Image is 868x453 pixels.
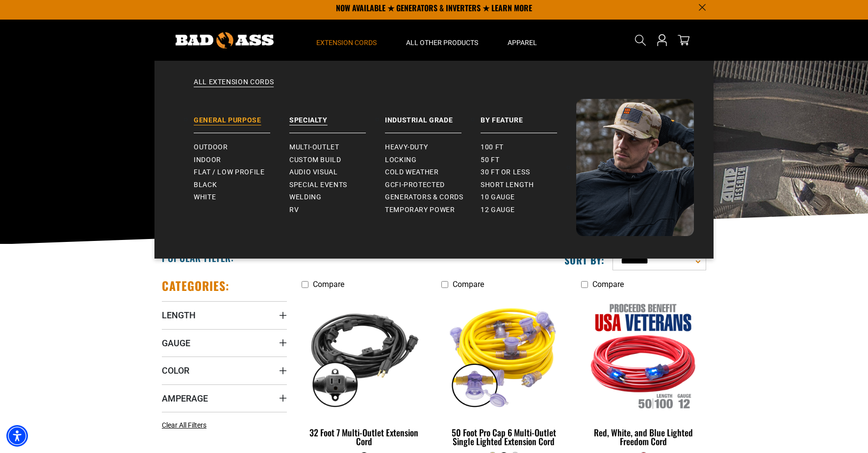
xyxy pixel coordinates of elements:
span: All Other Products [406,38,478,47]
summary: Length [162,301,287,329]
div: Red, White, and Blue Lighted Freedom Cord [581,428,706,446]
span: Compare [453,280,484,289]
span: Heavy-Duty [385,143,428,152]
span: Temporary Power [385,206,455,215]
img: Bad Ass Extension Cords [576,99,694,236]
span: Compare [592,280,624,289]
div: 50 Foot Pro Cap 6 Multi-Outlet Single Lighted Extension Cord [441,428,566,446]
a: All Extension Cords [174,77,694,99]
span: Welding [289,193,321,202]
a: Outdoor [194,141,289,154]
summary: Search [633,32,648,48]
div: 32 Foot 7 Multi-Outlet Extension Cord [302,428,427,446]
h2: Popular Filter: [162,251,234,264]
img: black [303,299,426,411]
span: 10 gauge [481,193,515,202]
h2: Categories: [162,278,230,293]
img: Red, White, and Blue Lighted Freedom Cord [582,299,705,411]
summary: Color [162,357,287,384]
a: Multi-Outlet [289,141,385,154]
span: Gauge [162,337,190,349]
span: Apparel [508,38,537,47]
a: Open this option [654,20,670,61]
span: Short Length [481,181,534,190]
span: 100 ft [481,143,504,152]
span: Amperage [162,393,208,404]
a: 30 ft or less [481,166,576,179]
label: Sort by: [564,254,605,266]
img: Bad Ass Extension Cords [176,32,274,48]
span: Custom Build [289,156,341,165]
span: Extension Cords [316,38,377,47]
a: 10 gauge [481,191,576,204]
span: Multi-Outlet [289,143,339,152]
span: Generators & Cords [385,193,463,202]
summary: Extension Cords [302,20,391,61]
summary: Amperage [162,384,287,412]
a: Temporary Power [385,204,481,216]
a: GCFI-Protected [385,179,481,191]
a: cart [676,34,691,46]
summary: Gauge [162,329,287,357]
a: RV [289,204,385,216]
a: By Feature [481,99,576,133]
span: 12 gauge [481,206,515,215]
span: RV [289,206,299,215]
a: Custom Build [289,154,385,167]
span: Color [162,365,189,376]
a: Black [194,179,289,191]
a: Special Events [289,179,385,191]
span: Length [162,310,196,321]
a: black 32 Foot 7 Multi-Outlet Extension Cord [302,294,427,452]
a: yellow 50 Foot Pro Cap 6 Multi-Outlet Single Lighted Extension Cord [441,294,566,452]
span: Audio Visual [289,168,338,177]
a: Audio Visual [289,166,385,179]
span: Indoor [194,156,221,165]
span: White [194,193,216,202]
a: 100 ft [481,141,576,154]
a: Short Length [481,179,576,191]
span: Black [194,181,217,190]
a: Industrial Grade [385,99,481,133]
a: Flat / Low Profile [194,166,289,179]
span: Clear All Filters [162,421,206,429]
a: Cold Weather [385,166,481,179]
span: 50 ft [481,156,499,165]
a: 12 gauge [481,204,576,216]
span: Special Events [289,181,347,190]
a: Red, White, and Blue Lighted Freedom Cord Red, White, and Blue Lighted Freedom Cord [581,294,706,452]
summary: All Other Products [391,20,493,61]
a: Locking [385,154,481,167]
div: Accessibility Menu [6,425,28,447]
span: 30 ft or less [481,168,530,177]
a: General Purpose [194,99,289,133]
span: Cold Weather [385,168,439,177]
a: Heavy-Duty [385,141,481,154]
a: 50 ft [481,154,576,167]
a: Indoor [194,154,289,167]
a: White [194,191,289,204]
img: yellow [442,299,565,411]
summary: Apparel [493,20,552,61]
span: Outdoor [194,143,228,152]
a: Clear All Filters [162,420,210,430]
span: Locking [385,156,416,165]
a: Generators & Cords [385,191,481,204]
a: Welding [289,191,385,204]
span: GCFI-Protected [385,181,445,190]
span: Compare [313,280,344,289]
a: Specialty [289,99,385,133]
span: Flat / Low Profile [194,168,265,177]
